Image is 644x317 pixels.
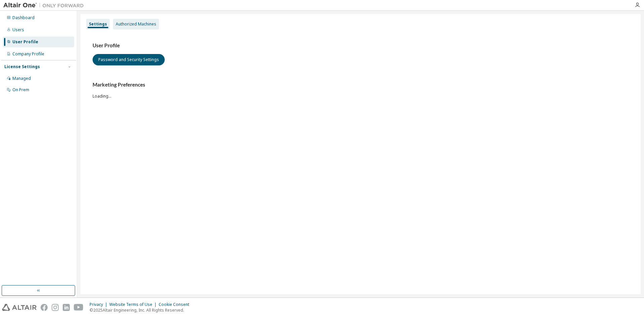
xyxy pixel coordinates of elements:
div: On Prem [12,87,29,93]
div: Company Profile [12,51,44,57]
div: Privacy [90,302,109,307]
div: Managed [12,76,31,81]
h3: Marketing Preferences [93,82,629,88]
div: Cookie Consent [159,302,193,307]
div: Website Terms of Use [109,302,159,307]
img: instagram.svg [52,304,59,311]
img: facebook.svg [41,304,48,311]
div: Loading... [93,82,629,99]
img: Altair One [3,2,87,9]
img: altair_logo.svg [2,304,37,311]
img: youtube.svg [74,304,84,311]
div: Settings [89,21,107,27]
div: Authorized Machines [116,21,156,27]
div: Dashboard [12,15,35,20]
p: © 2025 Altair Engineering, Inc. All Rights Reserved. [90,307,193,313]
div: User Profile [12,39,38,45]
button: Password and Security Settings [93,54,165,65]
h3: User Profile [93,42,629,49]
div: Users [12,27,24,33]
img: linkedin.svg [63,304,70,311]
div: License Settings [4,64,40,69]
